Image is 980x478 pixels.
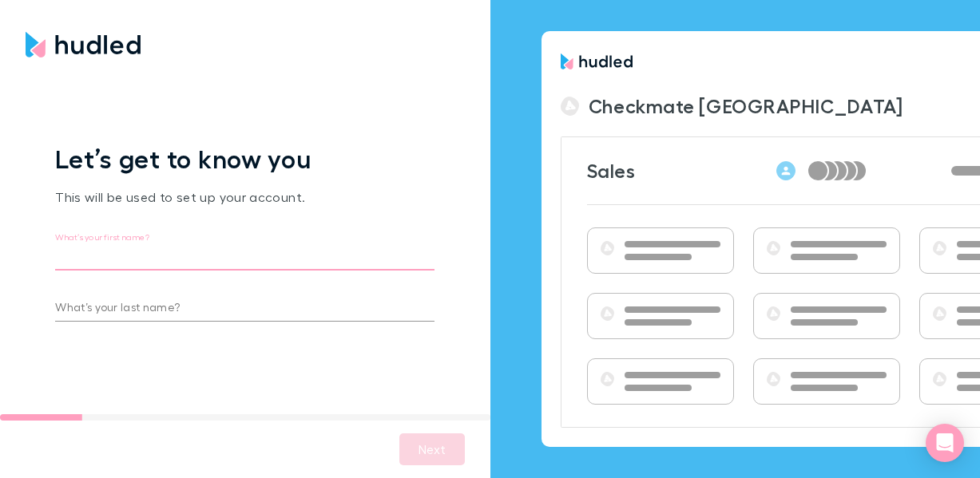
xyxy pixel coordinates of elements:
p: This will be used to set up your account. [55,175,434,232]
div: Open Intercom Messenger [926,424,964,462]
img: tool-placeholder-ztVy3vVZ.svg [933,306,947,321]
img: Hudled's Logo [26,32,141,57]
img: tool-placeholder-ztVy3vVZ.svg [767,372,781,386]
h2: Sales [587,160,695,183]
img: tool-placeholder-ztVy3vVZ.svg [767,306,781,321]
button: Next [399,433,465,465]
img: tool-placeholder-ztVy3vVZ.svg [601,241,615,255]
img: tool-placeholder-ztVy3vVZ.svg [933,241,947,255]
img: tool-placeholder-ztVy3vVZ.svg [933,372,947,386]
img: tool-placeholder-ztVy3vVZ.svg [601,306,615,321]
label: What’s your first name? [55,231,149,243]
img: tool-placeholder-ztVy3vVZ.svg [767,241,781,255]
button: logout [891,34,961,53]
img: tool-placeholder-ztVy3vVZ.svg [601,372,615,386]
h2: Checkmate [GEOGRAPHIC_DATA] [589,95,903,118]
h1: Let’s get to know you [55,144,434,174]
img: Hudled's Logo [561,53,633,69]
img: Checkmate New Zealand's Logo [561,97,579,116]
